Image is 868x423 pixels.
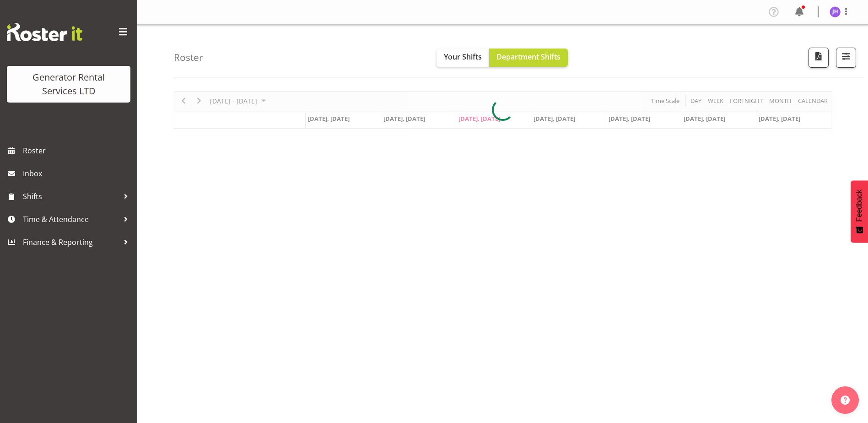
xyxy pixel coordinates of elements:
[174,52,203,63] h4: Roster
[496,52,561,62] span: Department Shifts
[851,180,868,243] button: Feedback - Show survey
[444,52,482,62] span: Your Shifts
[23,212,119,226] span: Time & Attendance
[23,167,133,180] span: Inbox
[830,6,841,17] img: james-hilhorst5206.jpg
[489,49,568,67] button: Department Shifts
[23,190,119,203] span: Shifts
[7,23,82,41] img: Rosterit website logo
[809,48,829,68] button: Download a PDF of the roster according to the set date range.
[836,48,856,68] button: Filter Shifts
[841,396,850,405] img: help-xxl-2.png
[23,235,119,249] span: Finance & Reporting
[855,190,863,222] span: Feedback
[16,70,121,98] div: Generator Rental Services LTD
[23,144,133,157] span: Roster
[437,49,489,67] button: Your Shifts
